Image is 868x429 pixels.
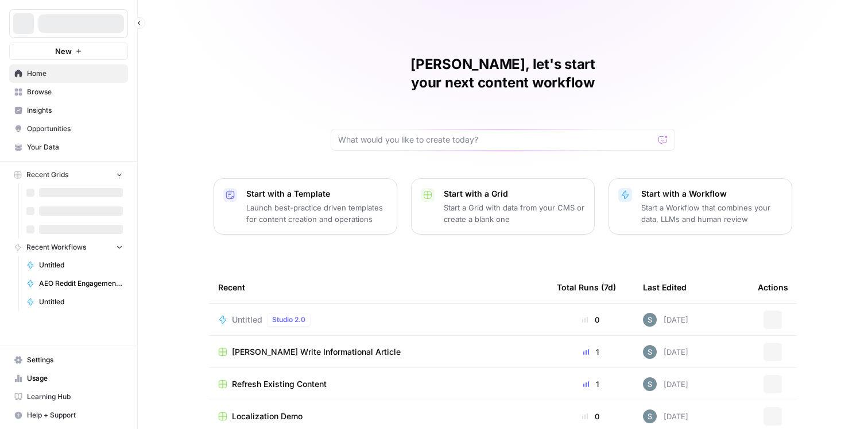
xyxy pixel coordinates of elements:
[338,134,654,145] input: What would you like to create today?
[218,378,538,390] a: Refresh Existing Content
[331,55,675,92] h1: [PERSON_NAME], let's start your next content workflow
[9,64,128,83] a: Home
[643,345,657,359] img: w7f6q2jfcebns90hntjxsl93h3td
[444,202,585,225] p: Start a Grid with data from your CMS or create a blank one
[444,188,585,200] p: Start with a Grid
[218,346,538,358] a: [PERSON_NAME] Write Informational Article
[557,378,625,390] div: 1
[232,378,327,390] span: Refresh Existing Content
[27,392,123,402] span: Learning Hub
[55,45,72,57] span: New
[21,256,128,274] a: Untitled
[643,377,657,391] img: w7f6q2jfcebns90hntjxsl93h3td
[9,239,128,256] button: Recent Workflows
[246,202,387,225] p: Launch best-practice driven templates for content creation and operations
[27,142,123,152] span: Your Data
[758,271,788,303] div: Actions
[557,411,625,422] div: 0
[246,188,387,200] p: Start with a Template
[557,346,625,358] div: 1
[26,170,68,180] span: Recent Grids
[411,178,595,235] button: Start with a GridStart a Grid with data from your CMS or create a blank one
[27,355,123,365] span: Settings
[641,202,782,225] p: Start a Workflow that combines your data, LLMs and human review
[643,345,688,359] div: [DATE]
[9,101,128,120] a: Insights
[643,409,688,423] div: [DATE]
[232,314,262,325] span: Untitled
[218,411,538,422] a: Localization Demo
[26,242,86,252] span: Recent Workflows
[27,124,123,134] span: Opportunities
[218,313,538,327] a: UntitledStudio 2.0
[21,293,128,311] a: Untitled
[9,83,128,101] a: Browse
[641,188,782,200] p: Start with a Workflow
[9,388,128,406] a: Learning Hub
[218,271,538,303] div: Recent
[9,351,128,369] a: Settings
[214,178,397,235] button: Start with a TemplateLaunch best-practice driven templates for content creation and operations
[27,105,123,116] span: Insights
[9,120,128,138] a: Opportunities
[557,314,625,325] div: 0
[39,278,123,289] span: AEO Reddit Engagement - Fork
[643,313,657,327] img: w7f6q2jfcebns90hntjxsl93h3td
[609,178,792,235] button: Start with a WorkflowStart a Workflow that combines your data, LLMs and human review
[643,313,688,327] div: [DATE]
[9,406,128,424] button: Help + Support
[27,87,123,97] span: Browse
[643,409,657,423] img: w7f6q2jfcebns90hntjxsl93h3td
[9,166,128,183] button: Recent Grids
[232,411,303,422] span: Localization Demo
[27,68,123,79] span: Home
[557,271,616,303] div: Total Runs (7d)
[27,410,123,420] span: Help + Support
[643,271,687,303] div: Last Edited
[21,274,128,293] a: AEO Reddit Engagement - Fork
[39,260,123,270] span: Untitled
[272,315,305,325] span: Studio 2.0
[9,43,128,60] button: New
[9,369,128,388] a: Usage
[232,346,401,358] span: [PERSON_NAME] Write Informational Article
[39,297,123,307] span: Untitled
[27,373,123,384] span: Usage
[9,138,128,156] a: Your Data
[643,377,688,391] div: [DATE]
